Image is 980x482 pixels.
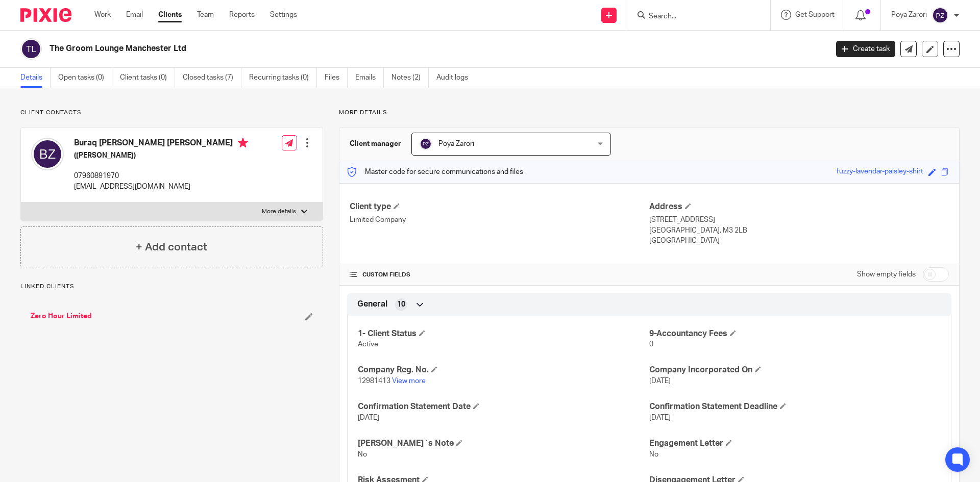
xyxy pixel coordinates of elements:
a: Zero Hour Limited [31,311,92,321]
h4: Buraq [PERSON_NAME] [PERSON_NAME] [74,138,248,150]
h2: The Groom Lounge Manchester Ltd [50,43,667,54]
a: Settings [270,10,297,20]
h4: CUSTOM FIELDS [350,271,649,279]
a: Closed tasks (7) [183,68,241,88]
a: Audit logs [436,68,476,88]
p: Master code for secure communications and files [347,167,523,177]
a: Details [20,68,51,88]
span: No [358,451,367,458]
p: More details [262,208,296,216]
h4: + Add contact [136,239,207,255]
h4: Company Reg. No. [358,365,649,375]
img: svg%3E [420,138,432,150]
span: No [649,451,658,458]
h4: Client type [350,201,649,212]
a: Files [325,68,348,88]
h4: Company Incorporated On [649,365,941,375]
a: Create task [836,41,895,57]
p: Limited Company [350,215,649,225]
input: Search [648,12,740,21]
label: Show empty fields [857,269,916,280]
p: Linked clients [20,283,323,291]
a: Notes (2) [391,68,429,88]
span: 0 [649,341,653,348]
img: svg%3E [20,38,42,60]
h4: 1- Client Status [358,328,649,339]
p: [GEOGRAPHIC_DATA], M3 2LB [649,225,949,236]
a: Client tasks (0) [120,68,175,88]
p: Poya Zarori [891,10,927,20]
a: View more [392,377,426,385]
h4: Address [649,201,949,212]
a: Work [94,10,111,20]
a: Emails [355,68,384,88]
h3: Client manager [350,139,401,149]
span: 10 [397,299,405,310]
a: Recurring tasks (0) [249,68,317,88]
h4: Engagement Letter [649,438,941,449]
h5: ([PERSON_NAME]) [74,150,248,161]
span: Get Support [795,11,835,18]
p: [STREET_ADDRESS] [649,215,949,225]
p: 07960891970 [74,171,248,181]
a: Open tasks (0) [58,68,112,88]
span: Poya Zarori [438,140,474,147]
a: Email [126,10,143,20]
span: Active [358,341,378,348]
span: 12981413 [358,377,390,385]
img: svg%3E [31,138,64,170]
p: [EMAIL_ADDRESS][DOMAIN_NAME] [74,182,248,192]
p: Client contacts [20,109,323,117]
h4: [PERSON_NAME]`s Note [358,438,649,449]
i: Primary [238,138,248,148]
a: Reports [229,10,255,20]
h4: Confirmation Statement Date [358,401,649,412]
p: [GEOGRAPHIC_DATA] [649,236,949,246]
span: [DATE] [358,414,379,421]
img: svg%3E [932,7,948,23]
p: More details [339,109,960,117]
h4: 9-Accountancy Fees [649,328,941,339]
img: Pixie [20,8,71,22]
h4: Confirmation Statement Deadline [649,401,941,412]
span: [DATE] [649,377,671,385]
span: General [357,299,387,310]
span: [DATE] [649,414,671,421]
a: Clients [158,10,182,20]
a: Team [197,10,214,20]
div: fuzzy-lavendar-paisley-shirt [837,166,923,178]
